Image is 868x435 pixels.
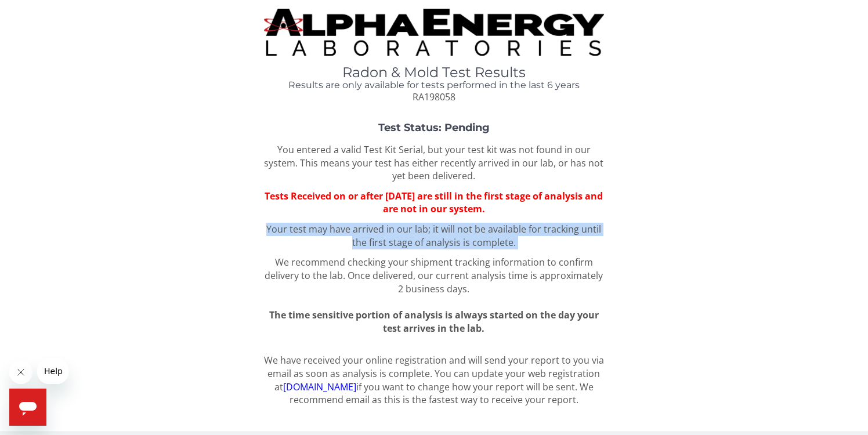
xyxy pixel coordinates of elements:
[378,121,490,134] strong: Test Status: Pending
[264,65,604,80] h1: Radon & Mold Test Results
[264,80,604,90] h4: Results are only available for tests performed in the last 6 years
[264,143,604,183] p: You entered a valid Test Kit Serial, but your test kit was not found in our system. This means yo...
[264,223,604,249] p: Your test may have arrived in our lab; it will not be available for tracking until the first stag...
[9,389,46,426] iframe: Button to launch messaging window
[413,90,455,103] span: RA198058
[264,354,604,407] p: We have received your online registration and will send your report to you via email as soon as a...
[37,358,68,384] iframe: Message from company
[269,309,599,335] span: The time sensitive portion of analysis is always started on the day your test arrives in the lab.
[265,256,593,282] span: We recommend checking your shipment tracking information to confirm delivery to the lab.
[348,269,603,295] span: Once delivered, our current analysis time is approximately 2 business days.
[264,9,604,56] img: TightCrop.jpg
[9,361,32,384] iframe: Close message
[283,380,356,393] a: [DOMAIN_NAME]
[265,190,603,216] span: Tests Received on or after [DATE] are still in the first stage of analysis and are not in our sys...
